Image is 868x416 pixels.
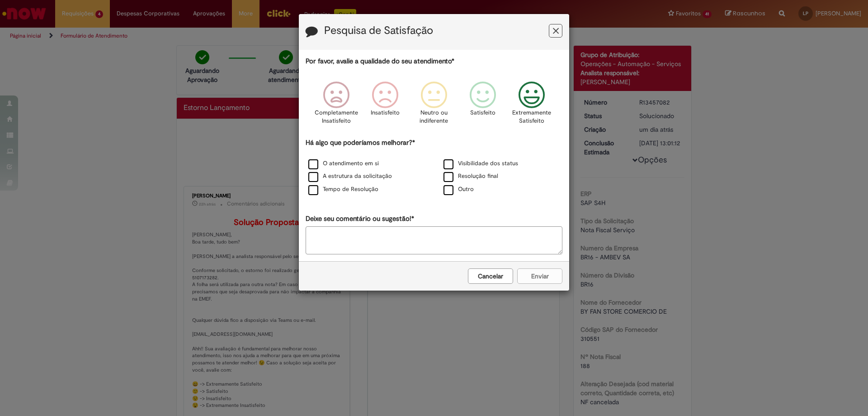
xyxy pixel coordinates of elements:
[362,75,408,137] div: Insatisfeito
[313,75,359,137] div: Completamente Insatisfeito
[470,109,495,117] p: Satisfeito
[308,185,378,194] label: Tempo de Resolução
[306,138,562,196] div: Há algo que poderíamos melhorar?*
[443,159,518,168] label: Visibilidade dos status
[443,185,474,194] label: Outro
[512,109,551,125] p: Extremamente Satisfeito
[443,172,498,181] label: Resolução final
[324,25,433,37] label: Pesquisa de Satisfação
[509,75,555,137] div: Extremamente Satisfeito
[306,214,414,224] label: Deixe seu comentário ou sugestão!*
[306,57,454,66] label: Por favor, avalie a qualidade do seu atendimento*
[371,109,400,117] p: Insatisfeito
[460,75,506,137] div: Satisfeito
[468,268,513,284] button: Cancelar
[308,172,392,181] label: A estrutura da solicitação
[315,109,358,125] p: Completamente Insatisfeito
[418,109,450,125] p: Neutro ou indiferente
[308,159,379,168] label: O atendimento em si
[411,75,457,137] div: Neutro ou indiferente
